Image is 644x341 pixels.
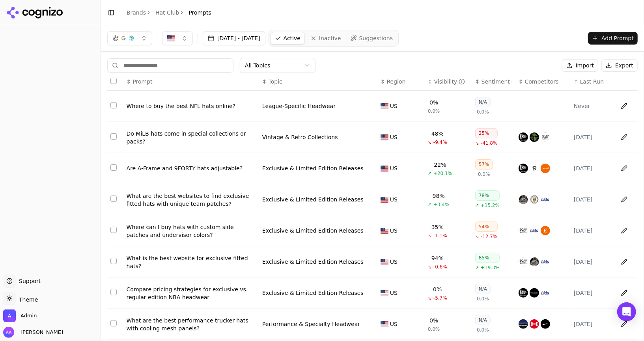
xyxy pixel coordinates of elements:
span: +19.3% [481,265,500,271]
span: Prompts [189,9,211,17]
img: US flag [381,166,388,171]
div: N/A [475,284,491,294]
button: Select row 166 [110,102,117,108]
div: What is the best website for exclusive fitted hats? [127,254,256,270]
a: Performance & Specialty Headwear [262,320,360,328]
span: ↗ [475,202,479,209]
span: Active [284,34,301,42]
th: Region [377,73,425,91]
div: 85% [475,253,500,263]
div: What are the best websites to find exclusive fitted hats with unique team patches? [127,192,256,208]
span: Last Run [580,78,604,86]
span: US [390,196,398,203]
span: [PERSON_NAME] [17,329,63,336]
button: Select row 34 [110,258,117,264]
button: Edit in sheet [618,100,631,112]
span: ↗ [428,170,432,177]
nav: breadcrumb [127,9,211,17]
div: Sentiment [482,78,512,86]
span: Competitors [525,78,559,86]
img: mitchell & ness [530,288,539,298]
th: Prompt [123,73,259,91]
span: US [390,289,398,297]
img: new era [519,164,528,173]
button: Add Prompt [588,32,638,45]
span: 0.0% [477,327,489,333]
img: US flag [381,290,388,296]
button: Open organization switcher [3,309,37,322]
span: 0.0% [478,171,490,177]
span: US [390,102,398,110]
div: 94% [431,254,444,262]
a: Exclusive & Limited Edition Releases [262,196,364,203]
img: etsy [541,226,550,235]
img: myfitteds [530,195,539,204]
img: Alp Aysan [3,327,14,338]
span: Prompt [133,78,152,86]
div: 0% [429,317,438,324]
span: -1.1% [433,233,447,239]
img: new era [519,132,528,142]
span: Topic [269,78,282,86]
img: US flag [381,103,388,109]
span: ↘ [428,264,432,270]
span: ↘ [428,139,432,145]
div: Visibility [434,78,465,86]
a: What are the best performance trucker hats with cooling mesh panels? [127,317,256,332]
div: [DATE] [574,227,611,235]
span: Theme [16,296,38,303]
div: Exclusive & Limited Edition Releases [262,164,364,172]
img: US flag [381,228,388,234]
a: Exclusive & Limited Edition Releases [262,289,364,297]
div: Exclusive & Limited Edition Releases [262,227,364,235]
th: Last Run [571,73,614,91]
a: Vintage & Retro Collections [262,133,338,141]
button: Select row 49 [110,320,117,326]
span: US [390,164,398,172]
img: under armour [530,319,539,329]
div: ↕Region [381,78,422,86]
div: Never [574,102,611,110]
img: US flag [381,259,388,265]
img: lids [541,257,550,266]
div: League-Specific Headwear [262,102,336,110]
div: 98% [433,192,445,200]
button: Edit in sheet [618,131,631,143]
a: Hat Club [155,9,179,17]
div: [DATE] [574,196,611,203]
div: N/A [475,315,491,325]
th: Competitors [515,73,571,91]
div: [DATE] [574,289,611,297]
div: Where to buy the best NFL hats online? [127,102,256,110]
span: -41.8% [481,140,497,146]
div: ↑Last Run [574,78,611,86]
button: Select row 2 [110,133,117,140]
a: Where can I buy hats with custom side patches and undervisor colors? [127,223,256,239]
a: Inactive [306,32,345,45]
th: brandMentionRate [425,73,472,91]
span: +15.2% [481,202,500,209]
button: Import [562,59,598,72]
div: 22% [434,161,446,169]
div: Are A-Frame and 9FORTY hats adjustable? [127,164,256,172]
button: Select row 42 [110,289,117,295]
span: ↘ [475,233,479,240]
div: Compare pricing strategies for exclusive vs. regular edition NBA headwear [127,285,256,301]
span: 0.0% [477,109,489,115]
th: Topic [259,73,377,91]
div: 0% [429,99,438,106]
span: -5.7% [433,295,447,301]
img: lids [541,288,550,298]
a: Active [271,32,305,45]
button: [DATE] - [DATE] [203,31,265,45]
img: ecapcity [519,226,528,235]
img: lids [530,226,539,235]
img: US flag [381,321,388,327]
img: US flag [381,134,388,140]
div: ↕Competitors [519,78,567,86]
span: -12.7% [481,233,497,240]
